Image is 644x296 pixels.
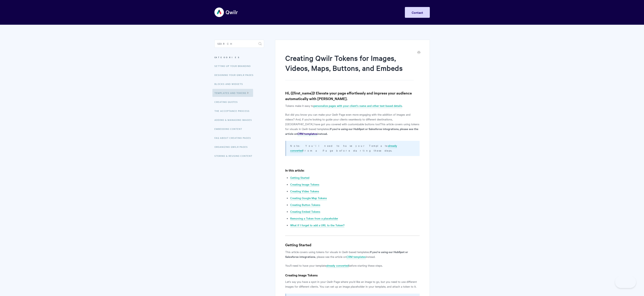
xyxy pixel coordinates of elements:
[290,216,338,221] a: Removing a Token from a placeholder
[214,80,246,88] a: Blocks and Widgets
[214,5,238,20] img: Qwilr Help Center
[314,104,402,108] a: personalize pages with your client's name and other text-based details
[417,51,420,55] a: Print this Article
[285,249,419,259] p: This article covers using tokens for visuals in Qwilr-based templates. , please see the article o...
[290,210,320,214] a: Creating Embed Tokens
[290,143,414,153] p: Note: You'll need to have your Template from a Page before starting these steps.
[290,144,397,153] a: already converted
[214,116,255,124] a: Adding & Managing Images
[290,223,344,227] a: What if I forget to add a URL to the Token?
[290,196,327,200] a: Creating Google Map Tokens
[214,40,264,48] input: Search
[346,255,366,259] a: CRM templates
[285,168,304,172] strong: In this article:
[285,279,419,289] p: Let's say you have a spot in your Qwilr Page where you'd like an image to go, but you need to use...
[214,152,255,160] a: Storing & Reusing Content
[214,54,264,61] h3: Categories
[297,132,317,136] a: CRM templates
[285,242,419,248] h3: Getting Started
[214,134,254,142] a: FAQ About Creating Pages
[214,143,251,151] a: Organizing Qwilr Pages
[214,62,254,70] a: Setting up your Branding
[214,98,241,106] a: Creating Quotes
[290,176,309,180] a: Getting Started
[290,189,319,194] a: Creating Video Tokens
[290,203,320,207] a: Creating Button Tokens
[285,53,413,80] h1: Creating Qwilr Tokens for Images, Videos, Maps, Buttons, and Embeds
[615,276,636,288] iframe: Toggle Customer Support
[297,131,317,136] strong: CRM templates
[326,263,349,268] a: already converted
[214,107,252,115] a: The Acceptance Process
[214,125,245,133] a: Embedding Content
[317,131,327,136] strong: instead.
[285,263,419,268] p: You'll need to have your template before starting these steps.
[285,273,419,278] h4: Creating Image Tokens
[290,182,319,187] a: Creating Image Tokens
[212,89,253,97] a: Templates and Tokens
[405,7,430,18] a: Contact
[285,112,419,136] p: But did you know you can make your Qwilr Page even more engaging with the addition of images and ...
[285,90,419,101] h3: Hi, {{first_name}}! Elevate your page effortlessly and impress your audience automatically with [...
[285,127,418,136] strong: If you're using our HubSpot or Salesforce integrations, please see the article on
[285,103,419,108] p: Tokens make it easy to .
[214,71,256,79] a: Designing Your Qwilr Pages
